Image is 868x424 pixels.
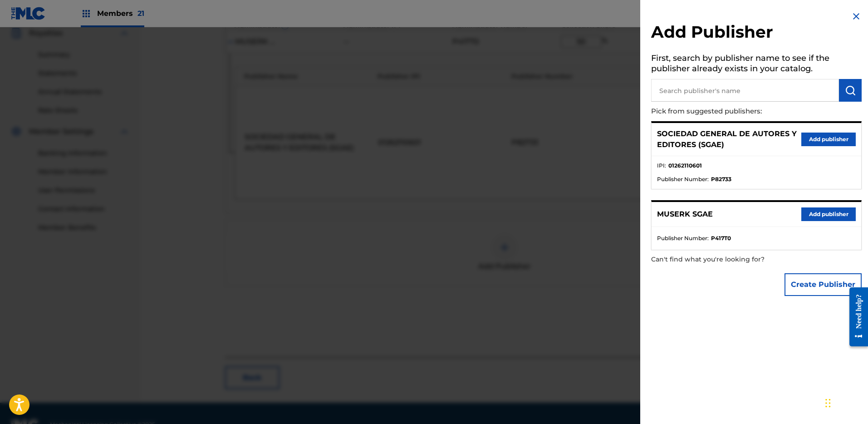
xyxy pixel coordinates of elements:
[711,175,731,183] strong: P82733
[801,207,856,221] button: Add publisher
[651,102,810,121] p: Pick from suggested publishers:
[668,162,702,170] strong: 01262110601
[651,79,839,102] input: Search publisher's name
[97,8,144,19] span: Members
[657,234,709,242] span: Publisher Number :
[657,175,709,183] span: Publisher Number :
[801,133,856,146] button: Add publisher
[651,250,810,269] p: Can't find what you're looking for?
[825,389,831,417] div: Drag
[137,9,144,18] span: 21
[81,8,92,19] img: Top Rightsholders
[657,209,713,220] p: MUSERK SGAE
[823,380,868,424] iframe: Chat Widget
[785,273,862,296] button: Create Publisher
[11,7,46,20] img: MLC Logo
[657,162,666,170] span: IPI :
[711,234,731,242] strong: P417T0
[843,281,868,354] iframe: Resource Center
[651,50,862,79] h5: First, search by publisher name to see if the publisher already exists in your catalog.
[657,128,801,150] p: SOCIEDAD GENERAL DE AUTORES Y EDITORES (SGAE)
[651,22,862,45] h2: Add Publisher
[845,85,856,96] img: Search Works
